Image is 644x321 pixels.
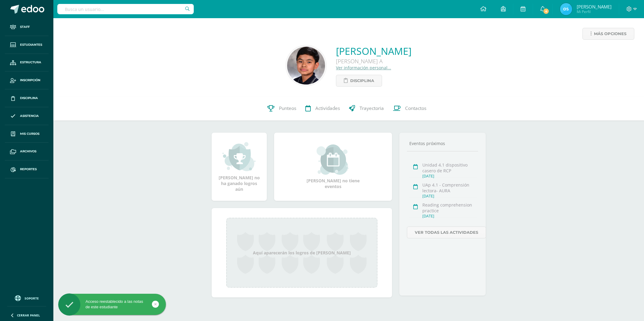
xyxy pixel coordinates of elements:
[543,8,549,15] span: 4
[5,125,49,143] a: Mis cursos
[5,160,49,178] a: Reportes
[25,296,39,300] span: Soporte
[350,75,374,86] span: Disciplina
[360,105,384,111] span: Trayectoria
[226,218,377,288] div: Aquí aparecerán los logros de [PERSON_NAME]
[303,144,363,189] div: [PERSON_NAME] no tiene eventos
[20,131,39,136] span: Mis cursos
[336,65,391,71] a: Ver información personal...
[5,143,49,160] a: Archivos
[388,96,431,121] a: Contactos
[422,182,477,194] div: UAp 4.1 - Comprensión lectora- AURA
[317,144,350,175] img: event_small.png
[7,294,46,302] a: Soporte
[560,3,572,15] img: 070b477f6933f8ce66674da800cc5d3f.png
[336,75,382,87] a: Disciplina
[315,105,340,111] span: Actividades
[58,299,166,310] div: Acceso reestablecido a las notas de este estudiante
[20,78,40,83] span: Inscripción
[20,114,39,118] span: Asistencia
[20,149,36,154] span: Archivos
[5,18,49,36] a: Staff
[223,141,256,172] img: achievement_small.png
[422,202,477,213] div: Reading comprehension practice
[20,25,30,29] span: Staff
[422,162,477,174] div: Unidad 4.1 dispositivo casero de RCP
[5,89,49,107] a: Disciplina
[344,96,388,121] a: Trayectoria
[218,141,261,192] div: [PERSON_NAME] no ha ganado logros aún
[582,28,634,40] a: Más opciones
[20,42,42,47] span: Estudiantes
[5,36,49,54] a: Estudiantes
[577,9,612,14] span: Mi Perfil
[577,4,612,10] span: [PERSON_NAME]
[20,60,41,65] span: Estructura
[17,313,40,317] span: Cerrar panel
[5,107,49,125] a: Asistencia
[594,28,626,39] span: Más opciones
[20,167,37,172] span: Reportes
[407,227,486,238] a: Ver todas las actividades
[336,45,411,58] a: [PERSON_NAME]
[5,54,49,72] a: Estructura
[279,105,296,111] span: Punteos
[301,96,344,121] a: Actividades
[57,4,194,14] input: Busca un usuario...
[20,96,38,101] span: Disciplina
[263,96,301,121] a: Punteos
[405,105,426,111] span: Contactos
[422,213,477,219] div: [DATE]
[287,47,325,84] img: 4044b12ce7525e27b9f2d644c5f75834.png
[5,71,49,89] a: Inscripción
[422,194,477,199] div: [DATE]
[407,141,478,146] div: Eventos próximos
[422,174,477,179] div: [DATE]
[336,58,411,65] div: [PERSON_NAME] A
